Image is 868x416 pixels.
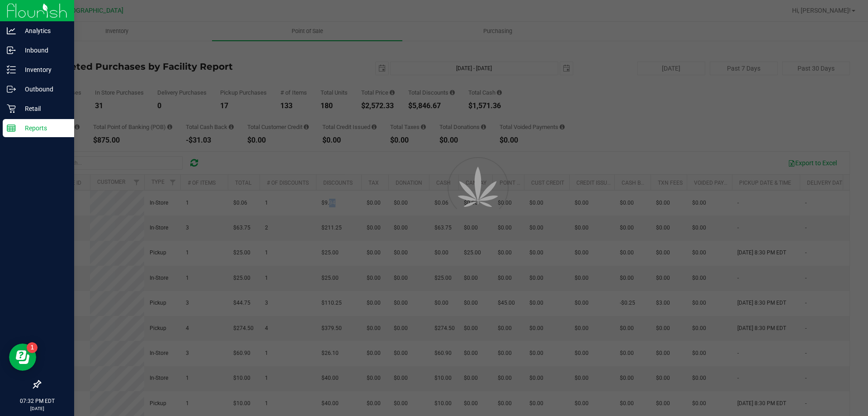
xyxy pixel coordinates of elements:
[16,45,70,56] p: Inbound
[7,124,16,133] inline-svg: Reports
[16,103,70,114] p: Retail
[16,84,70,95] p: Outbound
[7,85,16,94] inline-svg: Outbound
[7,46,16,55] inline-svg: Inbound
[16,64,70,75] p: Inventory
[7,65,16,74] inline-svg: Inventory
[9,344,36,371] iframe: Resource center
[16,123,70,134] p: Reports
[7,26,16,35] inline-svg: Analytics
[16,25,70,36] p: Analytics
[7,104,16,113] inline-svg: Retail
[4,405,70,412] p: [DATE]
[4,397,70,405] p: 07:32 PM EDT
[27,342,38,353] iframe: Resource center unread badge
